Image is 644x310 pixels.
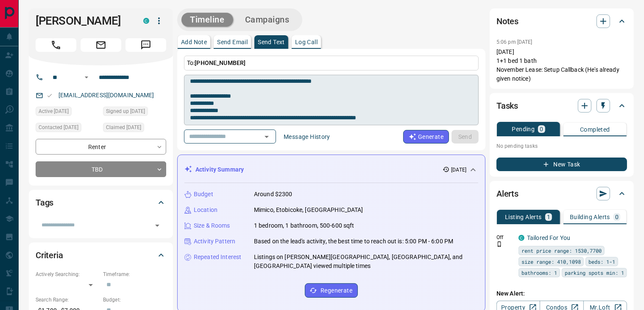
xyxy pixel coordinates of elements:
span: Call [36,38,76,52]
p: Pending [512,126,535,132]
p: Budget [194,190,213,199]
div: Notes [496,11,627,31]
p: 0 [540,126,543,132]
svg: Push Notification Only [496,241,502,247]
button: Campaigns [237,13,298,27]
p: Log Call [295,39,318,45]
div: Fri Sep 12 2025 [36,123,99,135]
p: Repeated Interest [194,253,241,262]
svg: Email Valid [47,93,53,99]
p: Add Note [181,39,207,45]
p: Listing Alerts [505,214,542,220]
p: Around $2300 [254,190,293,199]
div: condos.ca [519,235,524,241]
span: Active [DATE] [39,107,69,116]
button: Regenerate [305,283,358,298]
p: Timeframe: [103,271,166,278]
span: Email [81,38,121,52]
button: New Task [496,158,627,171]
button: Open [151,220,163,231]
div: Alerts [496,183,627,204]
span: Signed up [DATE] [106,107,145,116]
p: 5:06 pm [DATE] [496,39,532,45]
p: Location [194,206,217,214]
span: parking spots min: 1 [565,268,624,277]
h2: Notes [496,14,519,28]
div: Tasks [496,96,627,116]
span: [PHONE_NUMBER] [195,59,245,66]
span: Message [125,38,166,52]
div: Activity Summary[DATE] [184,162,478,178]
h2: Alerts [496,187,519,200]
span: bathrooms: 1 [521,268,557,277]
p: Mimico, Etobicoke, [GEOGRAPHIC_DATA] [254,206,363,214]
span: Claimed [DATE] [106,123,141,132]
p: Based on the lead's activity, the best time to reach out is: 5:00 PM - 6:00 PM [254,237,453,246]
p: 1 [547,214,550,220]
span: beds: 1-1 [588,257,615,266]
h2: Tasks [496,99,518,113]
p: Completed [580,127,610,132]
span: Contacted [DATE] [39,123,78,132]
p: Send Email [217,39,248,45]
a: Tailored For You [527,234,570,241]
button: Open [81,72,92,82]
div: Renter [36,139,166,155]
p: New Alert: [496,289,627,298]
p: Size & Rooms [194,221,230,230]
h2: Criteria [36,248,63,262]
p: Send Text [258,39,285,45]
div: Criteria [36,245,166,265]
p: Building Alerts [570,214,610,220]
h1: [PERSON_NAME] [36,14,131,28]
p: Off [496,234,513,241]
p: Activity Pattern [194,237,235,246]
p: To: [184,56,479,70]
p: No pending tasks [496,140,627,152]
p: Budget: [103,296,166,304]
a: [EMAIL_ADDRESS][DOMAIN_NAME] [59,92,154,99]
button: Generate [403,130,449,144]
p: Actively Searching: [36,271,99,278]
div: Tue Aug 19 2025 [103,123,166,135]
p: [DATE] 1+1 bed 1 bath November Lease: Setup Callback (He's already given notice) [496,48,627,83]
button: Open [261,131,273,143]
div: Fri Sep 12 2025 [36,107,99,118]
div: Tags [36,192,166,213]
p: 1 bedroom, 1 bathroom, 500-600 sqft [254,221,354,230]
span: size range: 410,1098 [521,257,581,266]
span: rent price range: 1530,7700 [521,246,602,255]
p: 0 [615,214,619,220]
p: [DATE] [451,166,466,174]
div: Mon Aug 18 2025 [103,107,166,118]
p: Listings on [PERSON_NAME][GEOGRAPHIC_DATA], [GEOGRAPHIC_DATA], and [GEOGRAPHIC_DATA] viewed multi... [254,253,478,271]
div: condos.ca [143,18,149,24]
button: Timeline [181,13,233,27]
p: Activity Summary [195,165,244,174]
p: Search Range: [36,296,99,304]
button: Message History [279,130,335,144]
h2: Tags [36,196,53,209]
div: TBD [36,161,166,177]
